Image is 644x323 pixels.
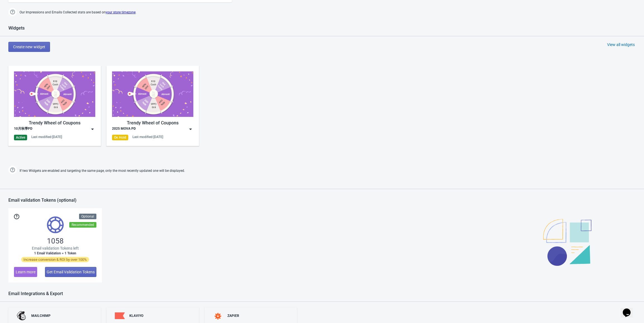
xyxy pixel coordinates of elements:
[13,45,45,49] span: Create new widget
[213,313,223,319] img: zapier.svg
[8,8,17,16] img: help.png
[47,270,95,274] span: Get Email Validation Tokens
[607,42,635,47] div: View all widgets
[115,312,125,319] img: klaviyo.png
[31,314,51,318] div: MAILCHIMP
[112,71,193,117] img: trendy_game.png
[14,267,37,277] button: Learn more
[45,267,96,277] button: Get Email Validation Tokens
[16,270,35,274] span: Learn more
[20,8,136,17] span: Our Impressions and Emails Collected stats are based on .
[20,166,185,175] span: If two Widgets are enabled and targeting the same page, only the most recently updated one will b...
[129,314,143,318] div: KLAVIYO
[47,237,64,245] span: 1058
[14,120,95,126] div: Trendy Wheel of Coupons
[543,219,591,266] img: illustration.svg
[188,126,193,132] img: dropdown.png
[112,120,193,126] div: Trendy Wheel of Coupons
[31,135,62,139] div: Last modified: [DATE]
[106,10,136,14] a: your store timezone
[21,257,89,262] span: Increase conversion & ROI by over 100%
[14,135,27,140] div: Active
[112,126,136,132] div: 2025 MOVA PD
[112,135,128,140] div: On Hold
[621,301,638,317] iframe: chat widget
[14,71,95,117] img: trendy_game.png
[79,214,96,219] div: Optional
[132,135,163,139] div: Last modified: [DATE]
[227,314,239,318] div: ZAPIER
[69,222,96,228] div: Recommended
[90,126,95,132] img: dropdown.png
[47,216,64,233] img: tokens.svg
[8,42,50,52] button: Create new widget
[17,311,27,320] img: mailchimp.png
[8,166,17,174] img: help.png
[32,245,79,251] span: Email validation Tokens left
[14,126,32,132] div: 10月秋季PD
[34,251,76,255] span: 1 Email Validation = 1 Token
